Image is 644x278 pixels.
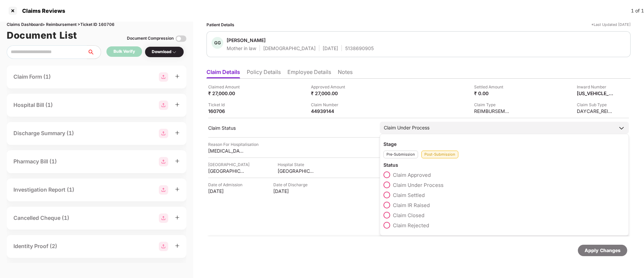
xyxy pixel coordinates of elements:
[393,202,430,208] span: Claim IR Raised
[383,162,625,168] div: Status
[383,141,625,147] div: Stage
[393,182,444,188] span: Claim Under Process
[421,151,458,158] div: Post-Submission
[393,192,425,198] span: Claim Settled
[393,212,424,219] span: Claim Closed
[393,172,431,178] span: Claim Approved
[383,151,418,158] div: Pre-Submission
[393,222,429,229] span: Claim Rejected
